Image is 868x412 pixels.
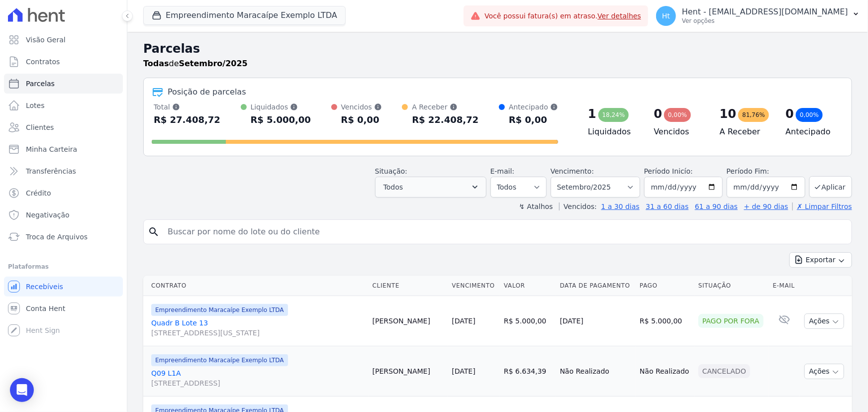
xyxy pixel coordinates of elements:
a: [DATE] [452,317,475,325]
th: Data de Pagamento [556,276,636,296]
div: 10 [720,106,736,122]
div: R$ 27.408,72 [154,112,220,128]
h4: A Receber [720,126,770,138]
td: R$ 5.000,00 [500,296,556,346]
label: E-mail: [490,167,515,175]
th: E-mail [769,276,800,296]
a: Negativação [4,205,123,225]
span: Você possui fatura(s) em atraso. [484,11,641,21]
a: Crédito [4,183,123,203]
div: Cancelado [698,364,750,378]
label: ↯ Atalhos [519,203,553,210]
a: Recebíveis [4,277,123,297]
h4: Vencidos [654,126,704,138]
a: [DATE] [452,367,475,375]
a: Parcelas [4,74,123,94]
th: Valor [500,276,556,296]
span: Lotes [26,101,45,110]
span: [STREET_ADDRESS] [151,378,365,388]
a: Lotes [4,96,123,115]
span: Crédito [26,188,51,198]
label: Período Fim: [727,166,805,177]
button: Aplicar [809,176,852,198]
div: Open Intercom Messenger [10,378,34,402]
div: R$ 5.000,00 [251,112,311,128]
button: Ações [804,313,844,329]
a: 31 a 60 dias [646,203,688,210]
div: R$ 0,00 [509,112,558,128]
button: Ht Hent - [EMAIL_ADDRESS][DOMAIN_NAME] Ver opções [648,2,868,30]
label: Período Inicío: [644,167,693,175]
div: A Receber [412,102,479,112]
span: Conta Hent [26,304,65,313]
a: Visão Geral [4,30,123,50]
div: 1 [588,106,596,122]
a: Troca de Arquivos [4,227,123,247]
td: Não Realizado [556,346,636,397]
th: Cliente [369,276,448,296]
button: Ações [804,364,844,379]
i: search [148,226,160,238]
span: Negativação [26,210,70,220]
td: Não Realizado [636,346,694,397]
div: Pago por fora [698,314,764,328]
th: Contrato [143,276,369,296]
td: [DATE] [556,296,636,346]
div: Antecipado [509,102,558,112]
strong: Setembro/2025 [179,59,248,68]
th: Pago [636,276,694,296]
span: Contratos [26,57,60,67]
a: Q09 L1A[STREET_ADDRESS] [151,368,365,388]
div: Total [154,102,220,112]
a: Contratos [4,52,123,72]
th: Vencimento [448,276,500,296]
td: [PERSON_NAME] [369,346,448,397]
div: Plataformas [8,261,119,273]
button: Empreendimento Maracaípe Exemplo LTDA [143,6,346,25]
td: [PERSON_NAME] [369,296,448,346]
label: Vencidos: [559,203,597,210]
h4: Antecipado [786,126,836,138]
span: Minha Carteira [26,144,77,154]
p: de [143,58,248,70]
div: R$ 22.408,72 [412,112,479,128]
a: Quadr B Lote 13[STREET_ADDRESS][US_STATE] [151,318,365,338]
div: R$ 0,00 [341,112,382,128]
span: Troca de Arquivos [26,232,88,242]
div: 0,00% [664,108,691,122]
span: Recebíveis [26,282,63,292]
div: 81,76% [738,108,769,122]
div: 0 [654,106,663,122]
p: Ver opções [682,17,848,25]
a: Conta Hent [4,299,123,318]
h4: Liquidados [588,126,638,138]
td: R$ 6.634,39 [500,346,556,397]
a: + de 90 dias [744,203,788,210]
div: 18,24% [598,108,629,122]
button: Todos [375,177,486,198]
a: 61 a 90 dias [695,203,738,210]
div: Posição de parcelas [168,86,246,98]
div: Liquidados [251,102,311,112]
h2: Parcelas [143,40,852,58]
td: R$ 5.000,00 [636,296,694,346]
span: Parcelas [26,79,55,89]
button: Exportar [789,252,852,268]
label: Situação: [375,167,407,175]
span: Clientes [26,122,54,132]
a: Transferências [4,161,123,181]
span: Ht [662,12,670,19]
a: 1 a 30 dias [601,203,640,210]
a: Clientes [4,117,123,137]
div: Vencidos [341,102,382,112]
span: Todos [384,181,403,193]
span: Empreendimento Maracaípe Exemplo LTDA [151,354,288,366]
p: Hent - [EMAIL_ADDRESS][DOMAIN_NAME] [682,7,848,17]
a: Minha Carteira [4,139,123,159]
span: Empreendimento Maracaípe Exemplo LTDA [151,304,288,316]
span: [STREET_ADDRESS][US_STATE] [151,328,365,338]
strong: Todas [143,59,169,68]
span: Transferências [26,166,76,176]
div: 0,00% [796,108,823,122]
a: ✗ Limpar Filtros [792,203,852,210]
